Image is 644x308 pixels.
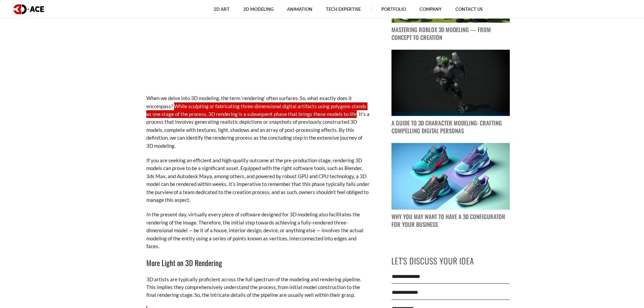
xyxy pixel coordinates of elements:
[146,257,369,268] h3: More Light on 3D Rendering
[391,143,510,229] a: blog post image Why You May Want to Have a 3D Configurator for Your Business
[391,253,510,268] p: Let's Discuss Your Idea
[14,4,44,14] img: logo dark
[391,213,510,229] p: Why You May Want to Have a 3D Configurator for Your Business
[146,157,369,204] p: If you are seeking an efficient and high-quality outcome at the pre-production stage, rendering 3...
[391,50,510,116] img: blog post image
[391,119,510,135] p: A Guide to 3D Character Modeling: Crafting Compelling Digital Personas
[146,94,369,150] p: When we delve into 3D modeling, the term ‘rendering’ often surfaces. So, what exactly does it enc...
[146,276,369,299] p: 3D artists are typically proficient across the full spectrum of the modeling and rendering pipeli...
[146,211,369,250] p: In the present day, virtually every piece of software designed for 3D modeling also facilitates t...
[391,26,510,42] p: Mastering Roblox 3D Modeling — From Concept to Creation
[391,50,510,135] a: blog post image A Guide to 3D Character Modeling: Crafting Compelling Digital Personas
[391,143,510,210] img: blog post image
